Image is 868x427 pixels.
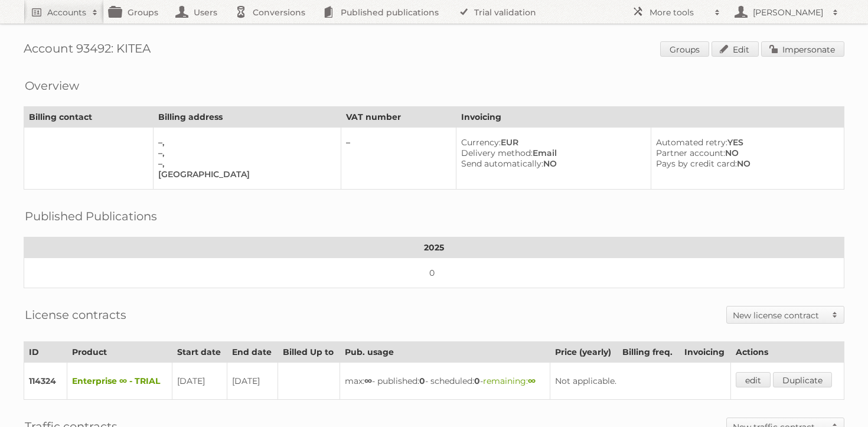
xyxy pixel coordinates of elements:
[461,137,641,148] div: EUR
[474,376,480,386] strong: 0
[712,41,759,57] a: Edit
[528,376,536,386] strong: ∞
[656,137,727,148] span: Automated retry:
[550,342,618,363] th: Price (yearly)
[24,107,154,128] th: Billing contact
[550,363,730,400] td: Not applicable.
[341,128,456,190] td: –
[461,137,501,148] span: Currency:
[47,6,86,18] h2: Accounts
[826,307,844,323] span: Toggle
[656,148,834,158] div: NO
[158,137,331,148] div: –,
[727,307,844,323] a: New license contract
[24,342,67,363] th: ID
[24,237,844,258] th: 2025
[750,6,827,18] h2: [PERSON_NAME]
[158,148,331,158] div: –,
[154,107,341,128] th: Billing address
[24,258,844,288] td: 0
[461,158,641,169] div: NO
[25,207,157,225] h2: Published Publications
[340,363,550,400] td: max: - published: - scheduled: -
[67,363,172,400] td: Enterprise ∞ - TRIAL
[656,137,834,148] div: YES
[158,158,331,169] div: –,
[650,6,709,18] h2: More tools
[483,376,536,386] span: remaining:
[733,309,826,321] h2: New license contract
[618,342,679,363] th: Billing freq.
[341,107,456,128] th: VAT number
[158,169,331,180] div: [GEOGRAPHIC_DATA]
[67,342,172,363] th: Product
[656,158,834,169] div: NO
[24,363,67,400] td: 114324
[227,363,278,400] td: [DATE]
[24,41,844,59] h1: Account 93492: KITEA
[340,342,550,363] th: Pub. usage
[456,107,844,128] th: Invoicing
[227,342,278,363] th: End date
[25,77,79,94] h2: Overview
[419,376,425,386] strong: 0
[364,376,372,386] strong: ∞
[461,148,533,158] span: Delivery method:
[660,41,709,57] a: Groups
[461,148,641,158] div: Email
[773,372,832,387] a: Duplicate
[656,148,725,158] span: Partner account:
[761,41,844,57] a: Impersonate
[278,342,340,363] th: Billed Up to
[25,306,126,324] h2: License contracts
[172,363,227,400] td: [DATE]
[461,158,543,169] span: Send automatically:
[172,342,227,363] th: Start date
[730,342,844,363] th: Actions
[679,342,730,363] th: Invoicing
[656,158,737,169] span: Pays by credit card:
[736,372,771,387] a: edit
